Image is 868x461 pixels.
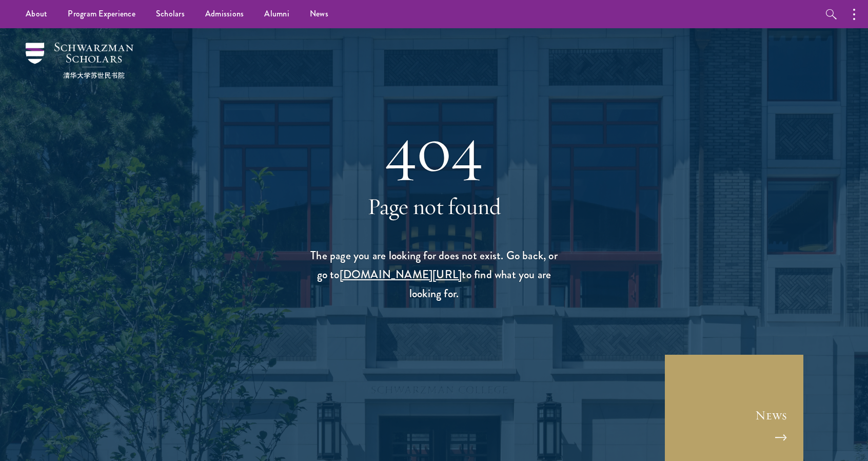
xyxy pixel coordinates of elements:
[340,266,462,283] a: [DOMAIN_NAME][URL]
[308,246,560,303] p: The page you are looking for does not exist. Go back, or go to to find what you are looking for.
[308,123,560,177] div: 404
[26,43,133,79] img: Schwarzman Scholars
[308,192,560,221] h1: Page not found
